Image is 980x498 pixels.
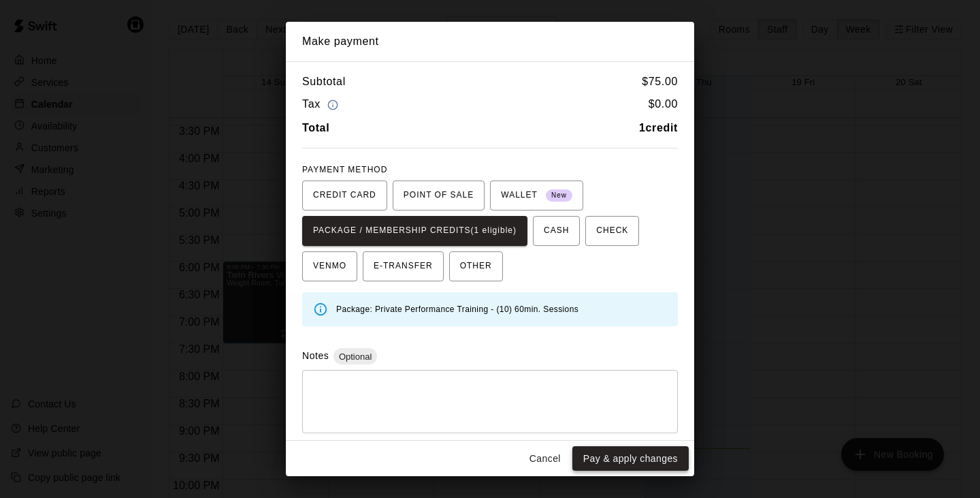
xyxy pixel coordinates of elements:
span: CHECK [596,220,628,242]
button: WALLET New [490,181,583,211]
button: Cancel [523,446,567,471]
button: POINT OF SALE [393,181,485,211]
span: E-TRANSFER [374,255,433,277]
button: PACKAGE / MEMBERSHIP CREDITS(1 eligible) [302,216,527,246]
button: VENMO [302,251,357,281]
span: Package: Private Performance Training - (10) 60min. Sessions [336,305,578,314]
span: POINT OF SALE [404,185,474,206]
h6: $ 0.00 [649,95,678,114]
h6: Subtotal [302,73,346,91]
button: CREDIT CARD [302,181,387,211]
b: Total [302,122,329,134]
h6: Tax [302,95,342,114]
span: PACKAGE / MEMBERSHIP CREDITS (1 eligible) [313,220,517,242]
b: 1 credit [639,122,678,134]
span: Optional [333,352,377,362]
button: E-TRANSFER [363,251,444,281]
button: OTHER [449,251,503,281]
span: CASH [544,220,569,242]
label: Notes [302,350,329,361]
h2: Make payment [286,22,694,61]
span: OTHER [460,255,492,277]
span: VENMO [313,255,346,277]
span: WALLET [501,185,572,206]
span: New [546,187,572,205]
button: Pay & apply changes [572,446,689,471]
span: PAYMENT METHOD [302,165,387,174]
button: CHECK [585,216,639,246]
button: CASH [533,216,580,246]
span: CREDIT CARD [313,185,376,206]
h6: $ 75.00 [642,73,678,91]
